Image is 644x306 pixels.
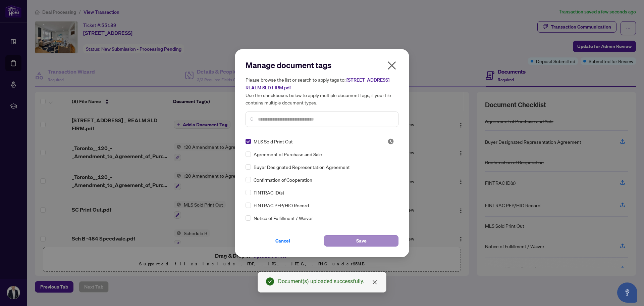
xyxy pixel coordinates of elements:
span: Pending Review [387,138,394,145]
span: MLS Sold Print Out [254,138,293,145]
img: status [387,138,394,145]
button: Cancel [246,235,320,247]
div: Document(s) uploaded successfully. [278,277,378,286]
span: Agreement of Purchase and Sale [254,150,322,158]
span: Cancel [275,235,290,246]
span: FINTRAC PEP/HIO Record [254,202,309,209]
span: check-circle [266,277,274,286]
span: Save [356,235,367,246]
button: Open asap [617,282,637,303]
span: FINTRAC ID(s) [254,189,284,196]
span: [STREET_ADDRESS] _ REALM SLD FIRM.pdf [246,77,392,91]
span: Notice of Fulfillment / Waiver [254,214,313,222]
span: Buyer Designated Representation Agreement [254,163,350,171]
button: Save [324,235,398,247]
span: Confirmation of Cooperation [254,176,312,183]
span: close [386,60,397,71]
a: Close [371,278,378,286]
h2: Manage document tags [246,60,398,71]
span: close [372,279,377,285]
h5: Please browse the list or search to apply tags to: Use the checkboxes below to apply multiple doc... [246,76,398,106]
